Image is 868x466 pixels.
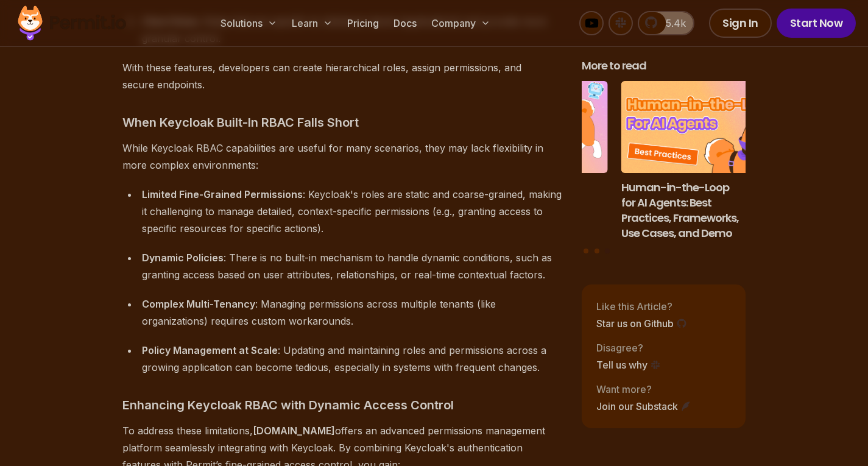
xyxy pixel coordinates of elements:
a: Docs [389,11,422,35]
h3: Enhancing Keycloak RBAC with Dynamic Access Control [122,395,562,415]
span: 5.4k [658,16,686,30]
div: : There is no built-in mechanism to handle dynamic conditions, such as granting access based on u... [142,249,562,283]
h2: More to read [582,58,746,74]
p: Want more? [596,382,691,397]
img: Why JWTs Can’t Handle AI Agent Access [443,81,608,174]
a: Join our Substack [596,399,691,414]
a: Pricing [342,11,384,35]
div: : Updating and maintaining roles and permissions across a growing application can become tedious,... [142,342,562,376]
p: Like this Article? [596,299,687,314]
a: 5.4k [638,11,694,35]
a: Tell us why [596,358,661,372]
a: Human-in-the-Loop for AI Agents: Best Practices, Frameworks, Use Cases, and DemoHuman-in-the-Loop... [621,81,786,241]
button: Solutions [216,11,282,35]
strong: Complex Multi-Tenancy [142,298,255,310]
div: : Managing permissions across multiple tenants (like organizations) requires custom workarounds. [142,295,562,330]
button: Go to slide 3 [605,249,610,254]
button: Go to slide 1 [584,249,588,253]
a: Sign In [709,9,772,38]
strong: Limited Fine-Grained Permissions [142,188,303,200]
h3: When Keycloak Built-In RBAC Falls Short [122,113,562,132]
button: Learn [287,11,337,35]
p: Disagree? [596,341,661,355]
p: While Keycloak RBAC capabilities are useful for many scenarios, they may lack flexibility in more... [122,139,562,174]
h3: Why JWTs Can’t Handle AI Agent Access [443,180,608,211]
div: : Keycloak's roles are static and coarse-grained, making it challenging to manage detailed, conte... [142,186,562,237]
a: Start Now [777,9,856,38]
a: Star us on Github [596,316,687,331]
img: Permit logo [12,2,132,44]
li: 3 of 3 [621,81,786,241]
strong: [DOMAIN_NAME] [253,425,335,437]
li: 2 of 3 [443,81,608,241]
strong: Dynamic Policies [142,252,224,264]
button: Go to slide 2 [595,249,599,253]
button: Company [426,11,495,35]
div: Posts [582,81,746,256]
strong: Policy Management at Scale [142,344,278,356]
h3: Human-in-the-Loop for AI Agents: Best Practices, Frameworks, Use Cases, and Demo [621,180,786,241]
p: With these features, developers can create hierarchical roles, assign permissions, and secure end... [122,59,562,93]
img: Human-in-the-Loop for AI Agents: Best Practices, Frameworks, Use Cases, and Demo [621,81,786,174]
